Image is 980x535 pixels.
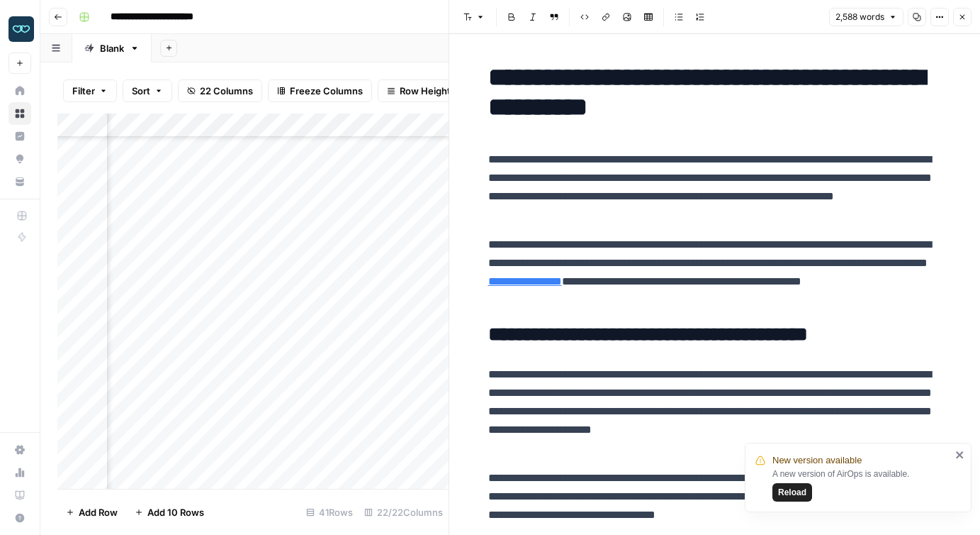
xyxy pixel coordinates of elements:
div: 41 Rows [300,501,359,524]
button: Add Row [57,501,126,524]
button: Filter [63,79,117,102]
span: Sort [132,84,150,98]
div: 22/22 Columns [359,501,449,524]
div: A new version of AirOps is available. [772,468,951,502]
button: Reload [772,483,812,502]
button: close [955,449,965,460]
span: Filter [72,84,95,98]
span: Add 10 Rows [147,505,204,519]
span: Row Height [400,84,451,98]
button: 22 Columns [178,79,262,102]
a: Home [9,79,31,102]
span: 2,588 words [835,11,884,23]
a: Browse [9,102,31,125]
button: Sort [123,79,172,102]
span: 22 Columns [200,84,253,98]
button: Workspace: Zola Inc [9,11,31,47]
a: Insights [9,125,31,148]
button: Help + Support [9,507,31,529]
div: Blank [100,41,124,55]
span: Reload [778,486,806,499]
button: Add 10 Rows [126,501,213,524]
a: Opportunities [9,148,31,170]
a: Your Data [9,170,31,193]
button: 2,588 words [829,8,903,26]
button: Row Height [378,79,460,102]
a: Learning Hub [9,484,31,507]
a: Settings [9,439,31,461]
span: Freeze Columns [290,84,363,98]
a: Usage [9,461,31,484]
img: Zola Inc Logo [9,16,34,42]
button: Freeze Columns [268,79,372,102]
a: Blank [72,34,152,62]
span: New version available [772,453,862,468]
span: Add Row [79,505,118,519]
